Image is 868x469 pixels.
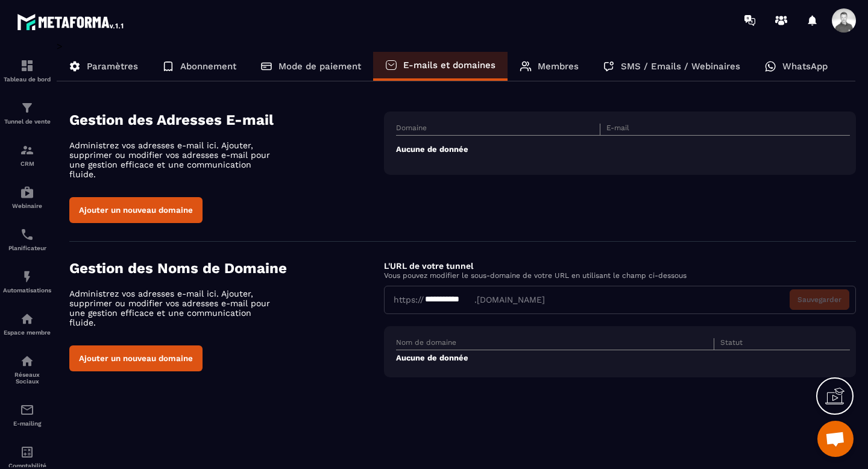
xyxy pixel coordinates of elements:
p: E-mailing [3,420,51,427]
p: SMS / Emails / Webinaires [621,61,740,72]
p: E-mails et domaines [403,60,495,71]
p: Planificateur [3,245,51,251]
a: Ouvrir le chat [817,421,854,457]
td: Aucune de donnée [396,136,850,163]
img: scheduler [20,227,34,242]
a: emailemailE-mailing [3,394,51,436]
th: Domaine [396,124,600,136]
p: Paramètres [87,61,138,72]
img: automations [20,312,34,326]
p: CRM [3,160,51,167]
td: Aucune de donnée [396,350,850,365]
a: formationformationCRM [3,134,51,176]
p: Réseaux Sociaux [3,371,51,385]
a: automationsautomationsAutomatisations [3,260,51,303]
p: Administrez vos adresses e-mail ici. Ajouter, supprimer ou modifier vos adresses e-mail pour une ... [69,289,280,327]
img: automations [20,269,34,284]
img: email [20,403,34,417]
label: L'URL de votre tunnel [384,261,473,271]
button: Ajouter un nouveau domaine [69,345,203,371]
button: Ajouter un nouveau domaine [69,197,203,223]
th: E-mail [600,124,805,136]
p: Tunnel de vente [3,118,51,125]
p: Webinaire [3,203,51,209]
a: formationformationTunnel de vente [3,92,51,134]
h4: Gestion des Noms de Domaine [69,260,384,277]
a: automationsautomationsWebinaire [3,176,51,218]
p: Membres [538,61,579,72]
p: Tableau de bord [3,76,51,83]
img: formation [20,58,34,73]
a: formationformationTableau de bord [3,49,51,92]
p: Abonnement [180,61,236,72]
img: logo [17,11,125,33]
p: Automatisations [3,287,51,294]
img: social-network [20,354,34,368]
img: automations [20,185,34,200]
th: Nom de domaine [396,338,714,350]
p: Espace membre [3,329,51,336]
img: formation [20,143,34,157]
h4: Gestion des Adresses E-mail [69,112,384,128]
a: schedulerschedulerPlanificateur [3,218,51,260]
p: Comptabilité [3,462,51,469]
img: accountant [20,445,34,459]
th: Statut [714,338,827,350]
div: > [57,40,856,395]
a: social-networksocial-networkRéseaux Sociaux [3,345,51,394]
p: Administrez vos adresses e-mail ici. Ajouter, supprimer ou modifier vos adresses e-mail pour une ... [69,140,280,179]
p: Mode de paiement [278,61,361,72]
a: automationsautomationsEspace membre [3,303,51,345]
img: formation [20,101,34,115]
p: WhatsApp [782,61,828,72]
p: Vous pouvez modifier le sous-domaine de votre URL en utilisant le champ ci-dessous [384,271,856,280]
